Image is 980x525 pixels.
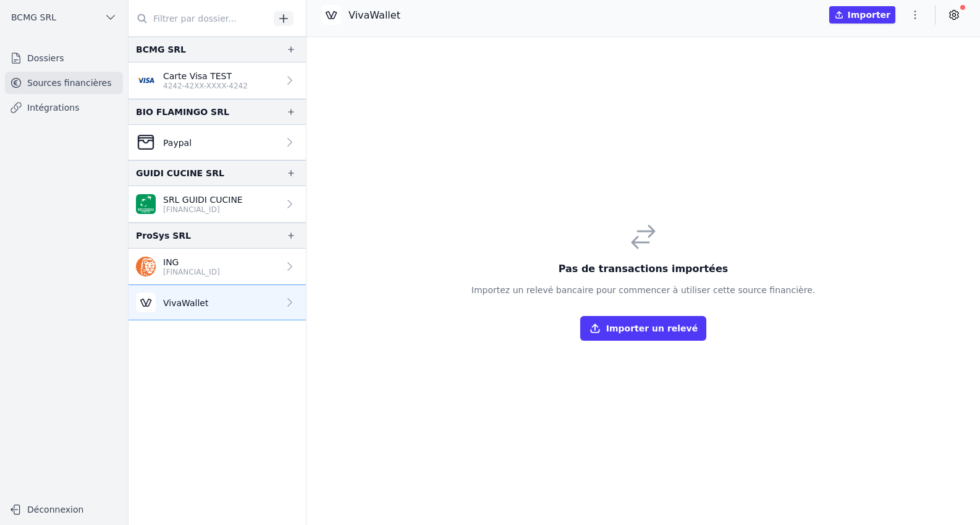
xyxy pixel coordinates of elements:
[5,96,123,119] a: Intégrations
[136,257,156,276] img: ing.png
[129,125,306,160] a: Paypal
[11,11,56,23] span: BCMG SRL
[580,316,706,341] button: Importer un relevé
[136,228,191,243] div: ProSys SRL
[321,5,341,25] img: Viva-Wallet.webp
[163,194,243,206] p: SRL GUIDI CUCINE
[471,284,815,296] p: Importez un relevé bancaire pour commencer à utiliser cette source financière.
[163,297,208,309] p: VivaWallet
[136,132,156,152] img: CleanShot-202025-05-26-20at-2016.10.27-402x.png
[136,194,156,214] img: BNP_BE_BUSINESS_GEBABEBB.png
[163,267,220,277] p: [FINANCIAL_ID]
[163,70,248,82] p: Carte Visa TEST
[136,70,156,90] img: visa.png
[829,6,895,23] button: Importer
[5,47,123,69] a: Dossiers
[129,62,306,99] a: Carte Visa TEST 4242-42XX-XXXX-4242
[136,166,224,181] div: GUIDI CUCINE SRL
[5,7,123,27] button: BCMG SRL
[471,262,815,276] h3: Pas de transactions importées
[163,205,243,215] p: [FINANCIAL_ID]
[129,186,306,223] a: SRL GUIDI CUCINE [FINANCIAL_ID]
[129,7,269,30] input: Filtrer par dossier...
[129,285,306,320] a: VivaWallet
[129,249,306,285] a: ING [FINANCIAL_ID]
[5,500,123,519] button: Déconnexion
[163,81,248,91] p: 4242-42XX-XXXX-4242
[163,256,220,268] p: ING
[348,8,400,23] p: VivaWallet
[136,292,156,312] img: Viva-Wallet.webp
[136,105,229,119] div: BIO FLAMINGO SRL
[5,72,123,94] a: Sources financières
[163,137,192,149] p: Paypal
[136,42,186,57] div: BCMG SRL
